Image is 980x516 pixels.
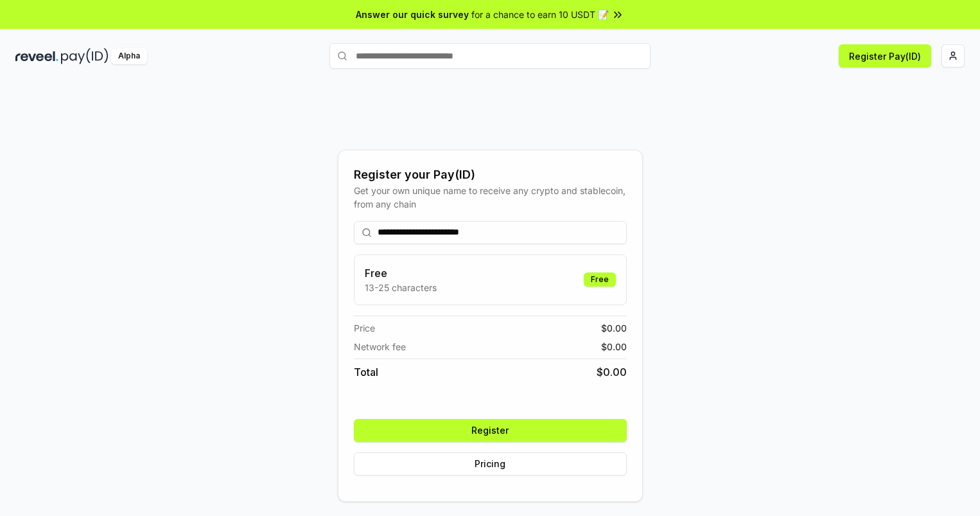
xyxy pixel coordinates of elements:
[584,272,616,287] div: Free
[354,452,627,476] button: Pricing
[597,364,627,380] span: $ 0.00
[354,419,627,442] button: Register
[365,265,437,281] h3: Free
[61,48,109,64] img: pay_id
[601,340,627,353] span: $ 0.00
[354,184,627,211] div: Get your own unique name to receive any crypto and stablecoin, from any chain
[839,44,931,67] button: Register Pay(ID)
[354,340,406,353] span: Network fee
[354,166,627,184] div: Register your Pay(ID)
[354,364,378,380] span: Total
[601,321,627,335] span: $ 0.00
[15,48,58,64] img: reveel_dark
[356,8,469,21] span: Answer our quick survey
[111,48,147,64] div: Alpha
[354,321,375,335] span: Price
[471,8,609,21] span: for a chance to earn 10 USDT 📝
[365,281,437,294] p: 13-25 characters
